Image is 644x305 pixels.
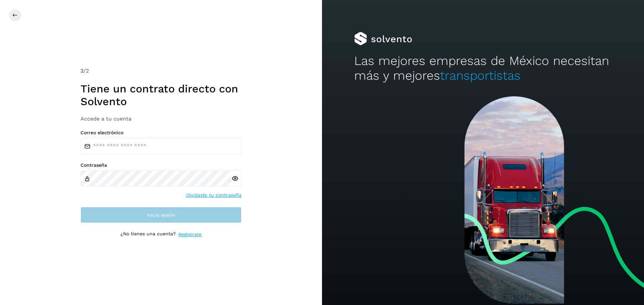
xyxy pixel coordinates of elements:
span: 2 [80,68,84,74]
label: Contraseña [80,162,241,168]
h1: Tiene un contrato directo con Solvento [80,82,241,108]
div: /2 [80,67,241,75]
a: Regístrate [178,231,202,238]
label: Correo electrónico [80,130,241,136]
button: Inicia sesión [80,207,241,223]
p: ¿No tienes una cuenta? [120,231,176,238]
a: Olvidaste tu contraseña [186,192,241,199]
h2: Las mejores empresas de México necesitan más y mejores [354,54,612,83]
span: transportistas [440,68,521,83]
h3: Accede a tu cuenta [80,116,241,122]
span: Inicia sesión [147,213,175,217]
